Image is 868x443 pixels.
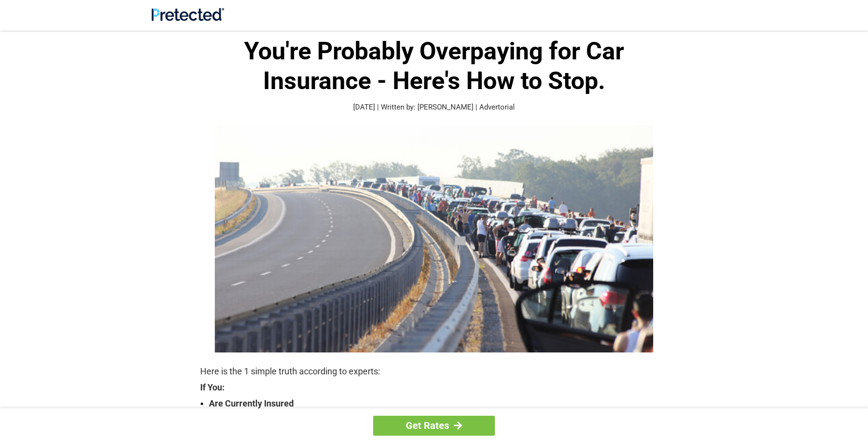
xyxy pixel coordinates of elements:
strong: If You: [200,383,668,392]
h1: You're Probably Overpaying for Car Insurance - Here's How to Stop. [200,37,668,96]
p: [DATE] | Written by: [PERSON_NAME] | Advertorial [200,102,668,113]
img: Site Logo [151,8,224,21]
a: Get Rates [373,416,495,436]
a: Site Logo [151,14,224,23]
p: Here is the 1 simple truth according to experts: [200,365,668,378]
strong: Are Currently Insured [209,397,668,410]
